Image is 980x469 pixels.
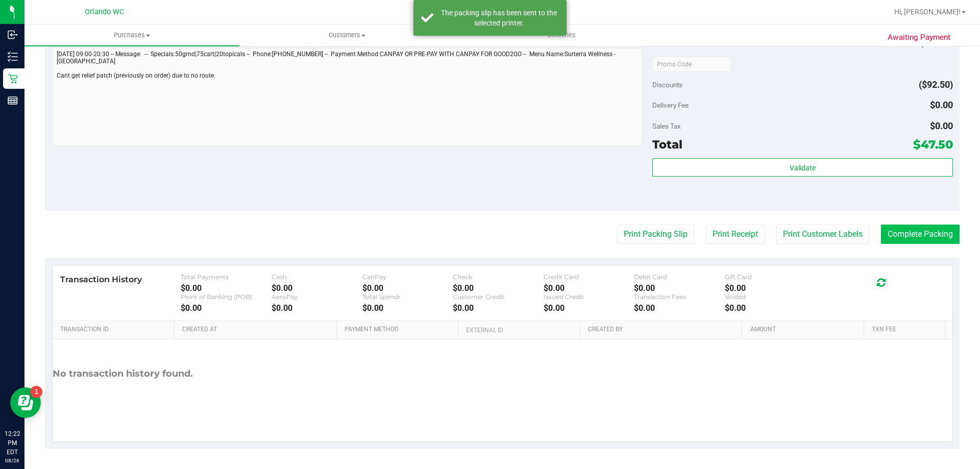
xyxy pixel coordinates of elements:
[272,303,362,313] div: $0.00
[617,225,694,244] button: Print Packing Slip
[8,30,18,40] inline-svg: Inbound
[652,158,952,177] button: Validate
[790,164,816,172] span: Validate
[652,122,681,130] span: Sales Tax
[872,326,941,334] a: Txn Fee
[776,225,869,244] button: Print Customer Labels
[920,38,953,48] span: $140.00
[458,321,579,339] th: External ID
[913,137,953,152] span: $47.50
[706,225,765,244] button: Print Receipt
[8,73,18,84] inline-svg: Retail
[239,24,454,46] a: Customers
[453,273,544,281] div: Check
[439,8,559,28] div: The packing slip has been sent to the selected printer.
[453,303,544,313] div: $0.00
[362,293,453,301] div: Total Spendr
[652,76,682,94] span: Discounts
[652,137,682,152] span: Total
[5,457,20,464] p: 08/26
[8,52,18,62] inline-svg: Inventory
[181,273,272,281] div: Total Payments
[453,293,544,301] div: Customer Credit
[53,339,193,408] div: No transaction history found.
[919,79,953,90] span: ($92.50)
[894,8,961,16] span: Hi, [PERSON_NAME]!
[182,326,332,334] a: Created At
[930,100,953,110] span: $0.00
[362,303,453,313] div: $0.00
[8,95,18,106] inline-svg: Reports
[24,31,239,40] span: Purchases
[362,283,453,293] div: $0.00
[181,303,272,313] div: $0.00
[345,326,454,334] a: Payment Method
[85,8,124,16] span: Orlando WC
[634,303,725,313] div: $0.00
[240,31,454,40] span: Customers
[5,429,20,457] p: 12:22 PM EDT
[272,283,362,293] div: $0.00
[634,273,725,281] div: Debit Card
[544,303,634,313] div: $0.00
[10,387,41,418] iframe: Resource center
[181,283,272,293] div: $0.00
[588,326,738,334] a: Created By
[652,57,731,72] input: Promo Code
[544,273,634,281] div: Credit Card
[652,39,677,47] span: Subtotal
[544,283,634,293] div: $0.00
[60,326,170,334] a: Transaction ID
[272,293,362,301] div: AeroPay
[725,293,816,301] div: Voided
[544,293,634,301] div: Issued Credit
[272,273,362,281] div: Cash
[634,293,725,301] div: Transaction Fees
[652,101,689,109] span: Delivery Fee
[725,273,816,281] div: Gift Card
[634,283,725,293] div: $0.00
[750,326,860,334] a: Amount
[362,273,453,281] div: CanPay
[725,283,816,293] div: $0.00
[725,303,816,313] div: $0.00
[453,283,544,293] div: $0.00
[881,225,960,244] button: Complete Packing
[181,293,272,301] div: Point of Banking (POB)
[930,120,953,131] span: $0.00
[888,32,950,43] span: Awaiting Payment
[30,386,42,398] iframe: Resource center unread badge
[24,24,239,46] a: Purchases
